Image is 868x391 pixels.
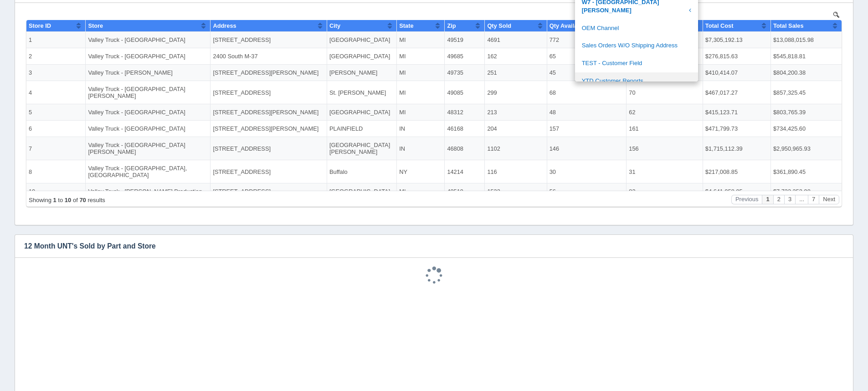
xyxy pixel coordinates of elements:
[2,53,62,69] td: 3
[795,183,815,193] button: Next
[461,125,523,148] td: 787
[678,36,746,53] td: $215,302.93
[293,8,299,19] button: Sort column ascending
[461,20,523,36] td: 4691
[64,10,79,17] span: Store
[523,125,602,148] td: 146
[375,10,389,17] span: State
[707,183,738,193] button: Previous
[523,53,602,69] td: 45
[602,69,679,92] td: 70
[62,20,186,36] td: Valley Truck - [GEOGRAPHIC_DATA]
[602,109,679,125] td: 161
[2,109,62,125] td: 6
[2,125,62,148] td: 7
[795,147,815,156] button: Next
[746,92,817,109] td: $803,765.39
[681,10,709,17] span: Total Cost
[186,172,303,188] td: [STREET_ADDRESS]
[463,10,487,17] span: Qty Sold
[575,55,698,72] a: TEST - Customer Field
[746,69,817,92] td: $857,325.45
[575,20,698,37] a: OEM Channel
[62,125,186,148] td: Valley Truck - [GEOGRAPHIC_DATA][PERSON_NAME]
[784,147,795,156] button: Page 7
[303,125,372,148] td: [GEOGRAPHIC_DATA][PERSON_NAME]
[592,8,598,19] button: Sort column ascending
[423,10,431,17] span: Zip
[373,20,421,36] td: MI
[5,185,81,192] div: Page 1 of 7
[62,69,186,92] td: Valley Truck - [GEOGRAPHIC_DATA][PERSON_NAME]
[5,10,27,17] span: Store ID
[523,109,602,125] td: 157
[605,10,639,17] span: Qty On Hold
[749,10,780,17] span: Total Sales
[678,69,746,92] td: $467,017.27
[186,69,303,92] td: [STREET_ADDRESS]
[451,8,457,19] button: Sort column ascending
[373,92,421,109] td: MI
[678,20,746,36] td: $9,861,495.13
[746,36,817,53] td: $545,818.81
[602,92,679,109] td: 62
[461,148,523,172] td: 116
[523,69,602,92] td: 68
[421,92,461,109] td: 48312
[784,183,795,193] button: Page 7
[303,53,372,69] td: [PERSON_NAME]
[29,148,32,155] b: 1
[461,36,523,53] td: 162
[373,53,421,69] td: MI
[421,53,461,69] td: 49735
[760,147,771,156] button: Page 3
[373,125,421,148] td: IN
[523,20,602,36] td: 772
[523,172,602,188] td: 56
[373,148,421,172] td: NY
[461,53,523,69] td: 230
[62,36,186,53] td: Valley Truck - [GEOGRAPHIC_DATA]
[678,53,746,69] td: $410,414.07
[738,183,749,193] button: Page 1
[2,172,62,188] td: 10
[303,148,372,172] td: Buffalo
[55,185,62,192] b: 70
[189,10,212,17] span: Address
[176,8,182,19] button: Sort column ascending
[602,125,679,148] td: 156
[678,148,746,172] td: $217,008.85
[421,125,461,148] td: 46808
[186,92,303,109] td: [STREET_ADDRESS][PERSON_NAME]
[421,36,461,53] td: 49685
[525,10,562,17] span: Qty Available
[303,20,372,36] td: [GEOGRAPHIC_DATA]
[2,92,62,109] td: 5
[421,69,461,92] td: 49085
[373,172,421,188] td: MI
[62,92,186,109] td: Valley Truck - [GEOGRAPHIC_DATA]
[602,148,679,172] td: 31
[513,8,519,19] button: Sort column ascending
[41,185,47,192] b: 10
[305,10,316,17] span: City
[421,109,461,125] td: 46168
[602,20,679,36] td: 1,415
[602,53,679,69] td: 53
[411,8,416,19] button: Sort column ascending
[602,36,679,53] td: 73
